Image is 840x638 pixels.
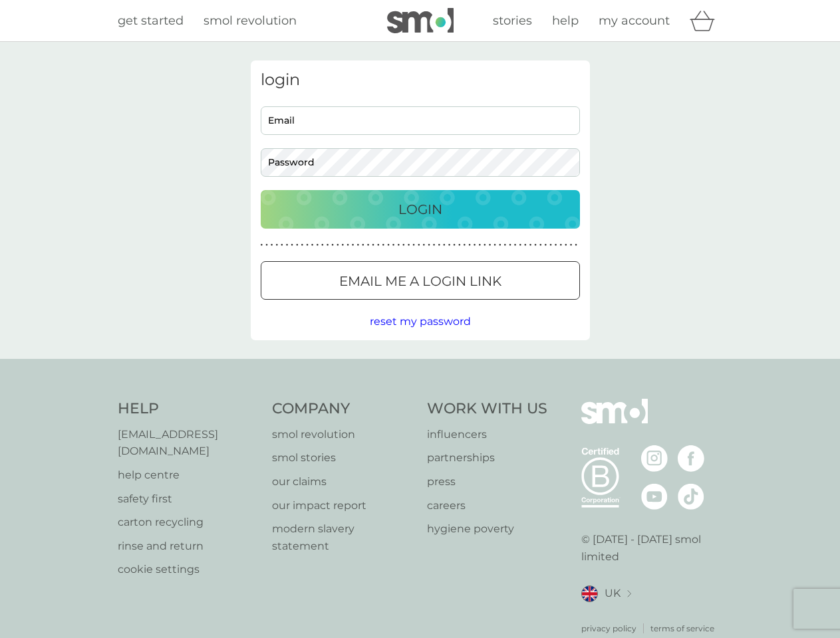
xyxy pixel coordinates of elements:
[570,242,573,249] p: ●
[272,426,414,443] a: smol revolution
[301,242,304,249] p: ●
[427,399,547,419] h4: Work With Us
[427,426,547,443] a: influencers
[555,242,557,249] p: ●
[272,473,414,490] a: our claims
[427,473,547,490] a: press
[599,11,670,31] a: my account
[493,242,496,249] p: ●
[398,199,442,220] p: Login
[605,585,621,602] span: UK
[327,242,329,249] p: ●
[362,242,364,249] p: ●
[484,242,486,249] p: ●
[281,242,283,249] p: ●
[499,242,501,249] p: ●
[261,190,580,229] button: Login
[118,561,259,578] a: cookie settings
[347,242,349,249] p: ●
[311,242,314,249] p: ●
[370,315,471,328] span: reset my password
[433,242,436,249] p: ●
[534,242,537,249] p: ●
[468,242,471,249] p: ●
[296,242,299,249] p: ●
[377,242,380,249] p: ●
[464,242,466,249] p: ●
[549,242,552,249] p: ●
[118,426,259,460] a: [EMAIL_ADDRESS][DOMAIN_NAME]
[581,399,648,444] img: smol
[581,622,636,635] a: privacy policy
[453,242,456,249] p: ●
[489,242,491,249] p: ●
[641,483,668,510] img: visit the smol Youtube page
[493,11,532,31] a: stories
[552,11,579,31] a: help
[261,70,580,90] h3: login
[599,13,670,28] span: my account
[331,242,334,249] p: ●
[339,270,501,292] p: Email me a login link
[650,622,714,635] a: terms of service
[552,13,579,28] span: help
[204,13,297,28] span: smol revolution
[118,490,259,508] p: safety first
[118,11,184,31] a: get started
[443,242,446,249] p: ●
[427,497,547,514] a: careers
[493,13,532,28] span: stories
[261,242,263,249] p: ●
[678,445,704,472] img: visit the smol Facebook page
[418,242,420,249] p: ●
[118,538,259,555] a: rinse and return
[367,242,370,249] p: ●
[559,242,562,249] p: ●
[272,399,414,419] h4: Company
[581,585,598,602] img: UK flag
[423,242,426,249] p: ●
[627,590,631,597] img: select a new location
[690,7,723,34] div: basket
[265,242,268,249] p: ●
[118,514,259,531] a: carton recycling
[271,242,273,249] p: ●
[545,242,547,249] p: ●
[412,242,415,249] p: ●
[337,242,339,249] p: ●
[474,242,476,249] p: ●
[478,242,481,249] p: ●
[387,8,454,33] img: smol
[678,483,704,510] img: visit the smol Tiktok page
[352,242,354,249] p: ●
[427,449,547,467] p: partnerships
[272,520,414,554] p: modern slavery statement
[539,242,542,249] p: ●
[321,242,324,249] p: ●
[342,242,345,249] p: ●
[392,242,395,249] p: ●
[581,531,723,565] p: © [DATE] - [DATE] smol limited
[524,242,527,249] p: ●
[427,520,547,538] a: hygiene poverty
[387,242,390,249] p: ●
[356,242,359,249] p: ●
[408,242,410,249] p: ●
[382,242,385,249] p: ●
[519,242,521,249] p: ●
[509,242,511,249] p: ●
[118,467,259,484] a: help centre
[575,242,577,249] p: ●
[272,449,414,467] p: smol stories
